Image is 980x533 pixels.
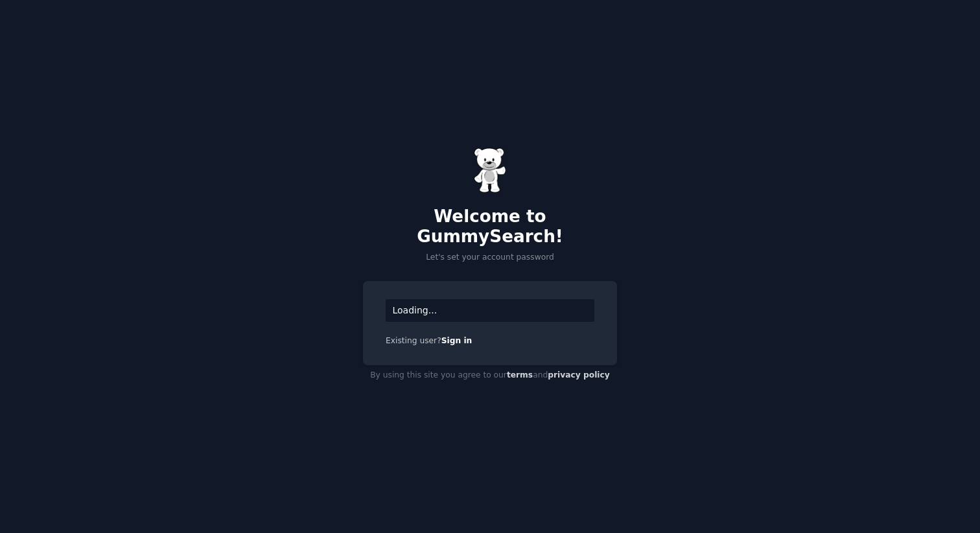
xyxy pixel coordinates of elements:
span: Existing user? [386,336,441,345]
h2: Welcome to GummySearch! [363,207,617,247]
p: Let's set your account password [363,252,617,264]
a: Sign in [441,336,472,345]
img: Gummy Bear [474,148,506,193]
a: terms [507,370,533,380]
div: Loading... [386,299,594,322]
a: privacy policy [548,370,610,380]
div: By using this site you agree to our and [363,365,617,386]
